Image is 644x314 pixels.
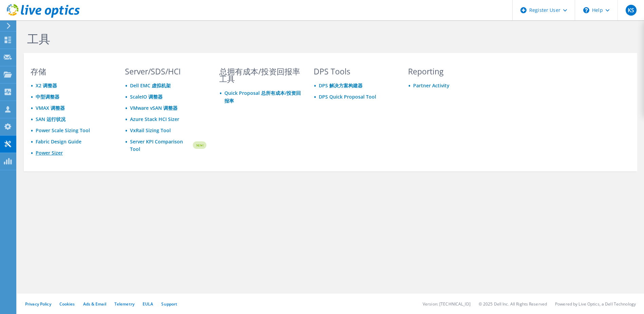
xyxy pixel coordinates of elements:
[319,82,363,89] a: DPS 解决方案构建器
[27,32,485,46] h1: 工具
[413,82,449,89] a: Partner Activity
[25,301,51,307] a: Privacy Policy
[130,93,163,100] a: ScaleIO 调整器
[423,301,471,307] li: Version: [TECHNICAL_ID]
[130,127,171,134] a: VxRail Sizing Tool
[143,301,153,307] a: EULA
[36,105,65,111] a: VMAX 调整器
[36,82,57,89] a: X2 调整器
[161,301,177,307] a: Support
[130,138,192,153] a: Server KPI Comparison Tool
[408,68,490,75] h3: Reporting
[36,116,66,122] a: SAN 运行状况
[130,82,171,89] a: Dell EMC 虚拟机架
[219,68,301,83] h3: 总拥有成本/投资回报率工具
[192,137,206,153] img: new-badge.svg
[555,301,636,307] li: Powered by Live Optics, a Dell Technology
[319,93,376,100] a: DPS Quick Proposal Tool
[31,68,112,75] h3: 存储
[130,105,178,111] a: VMware vSAN 调整器
[224,90,301,104] a: Quick Proposal 总所有成本/投资回报率
[36,138,81,145] a: Fabric Design Guide
[583,7,589,13] svg: \n
[125,68,206,75] h3: Server/SDS/HCI
[114,301,134,307] a: Telemetry
[36,127,90,134] a: Power Scale Sizing Tool
[479,301,547,307] li: © 2025 Dell Inc. All Rights Reserved
[130,116,179,122] a: Azure Stack HCI Sizer
[626,5,637,16] span: KS
[36,150,63,156] a: Power Sizer
[83,301,106,307] a: Ads & Email
[59,301,75,307] a: Cookies
[36,93,59,100] a: 中型调整器
[314,68,395,75] h3: DPS Tools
